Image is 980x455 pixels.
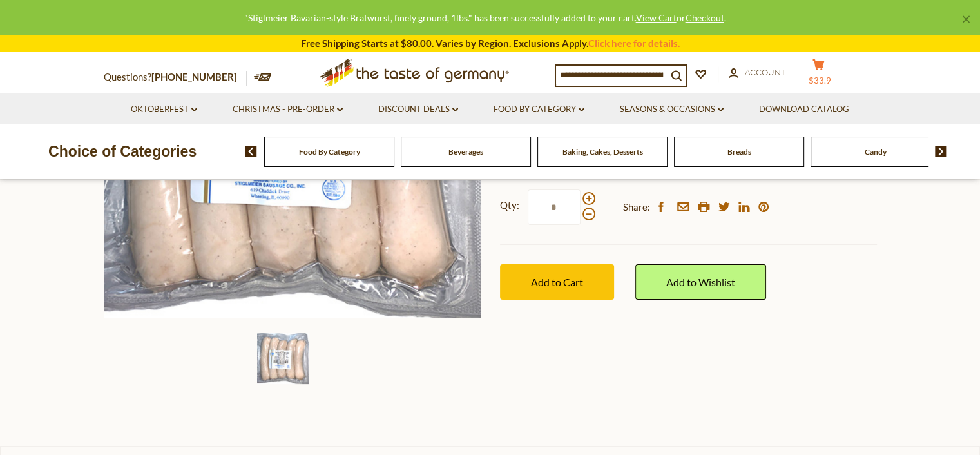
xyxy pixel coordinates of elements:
[759,102,849,117] a: Download Catalog
[378,102,458,117] a: Discount Deals
[500,197,519,213] strong: Qty:
[962,15,970,23] a: ×
[104,69,247,86] p: Questions?
[151,71,237,82] a: [PHONE_NUMBER]
[562,147,643,157] a: Baking, Cakes, Desserts
[299,147,360,157] a: Food By Category
[448,147,483,157] a: Beverages
[531,276,583,288] span: Add to Cart
[494,102,584,117] a: Food By Category
[623,199,650,215] span: Share:
[800,59,838,91] button: $33.9
[686,12,724,23] a: Checkout
[865,147,887,157] a: Candy
[620,102,724,117] a: Seasons & Occasions
[528,189,581,225] input: Qty:
[10,10,959,25] div: "Stiglmeier Bavarian-style Bratwurst, finely ground, 1lbs." has been successfully added to your c...
[131,102,197,117] a: Oktoberfest
[233,102,343,117] a: Christmas - PRE-ORDER
[257,333,309,384] img: Stiglmeier Bavarian-style Bratwurst, finely ground, 1lbs.
[245,146,257,157] img: previous arrow
[635,264,766,300] a: Add to Wishlist
[729,66,786,80] a: Account
[935,146,947,157] img: next arrow
[636,12,677,23] a: View Cart
[809,75,831,86] span: $33.9
[727,147,751,157] a: Breads
[500,264,614,300] button: Add to Cart
[588,37,680,49] a: Click here for details.
[745,67,786,77] span: Account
